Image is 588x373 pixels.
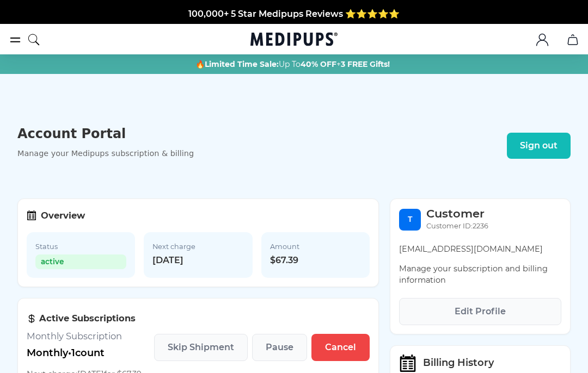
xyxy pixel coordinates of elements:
[399,298,561,325] button: Edit Profile
[423,357,494,369] h3: Billing History
[426,220,488,232] p: Customer ID: 2236
[426,208,488,219] h2: Customer
[27,331,142,342] h3: Monthly Subscription
[27,313,142,324] h3: Active Subscriptions
[270,241,361,252] span: Amount
[325,342,356,353] span: Cancel
[560,27,586,53] button: cart
[520,140,558,151] span: Sign out
[252,334,307,361] button: Pause
[266,342,293,353] span: Pause
[35,241,126,252] span: Status
[41,210,85,221] h3: Overview
[311,334,370,361] button: Cancel
[154,334,248,361] button: Skip Shipment
[35,254,126,269] span: active
[27,26,40,53] button: search
[152,254,243,266] span: [DATE]
[188,8,400,18] span: 100,000+ 5 Star Medipups Reviews ⭐️⭐️⭐️⭐️⭐️
[529,27,555,53] button: account
[507,133,571,159] button: Sign out
[113,21,475,31] span: Made In The [GEOGRAPHIC_DATA] from domestic & globally sourced ingredients
[250,31,338,49] a: Medipups
[399,244,561,255] p: [EMAIL_ADDRESS][DOMAIN_NAME]
[27,347,142,359] p: Monthly • 1 count
[399,263,561,286] p: Manage your subscription and billing information
[270,254,361,266] span: $67.39
[17,149,194,158] p: Manage your Medipups subscription & billing
[168,342,234,353] span: Skip Shipment
[455,306,506,317] span: Edit Profile
[17,126,194,141] h1: Account Portal
[9,33,22,46] button: burger-menu
[195,59,390,70] span: 🔥 Up To +
[152,241,243,252] span: Next charge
